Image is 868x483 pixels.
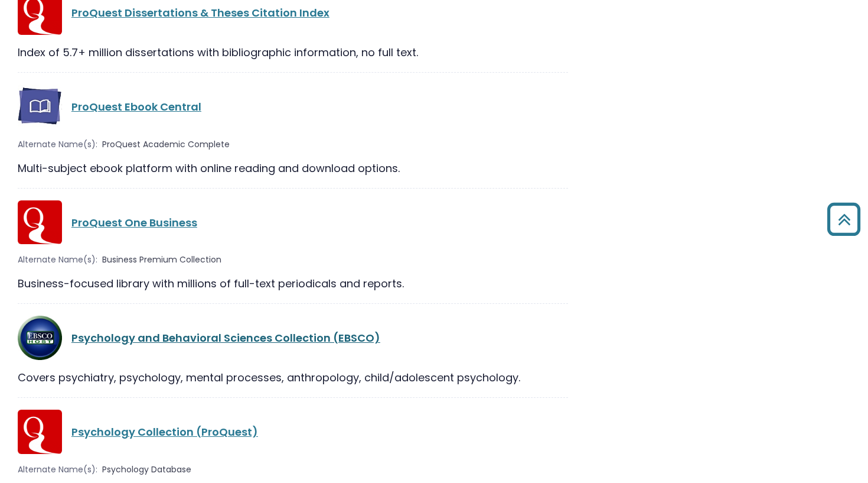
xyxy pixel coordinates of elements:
span: Psychology Database [102,463,191,476]
div: Business-focused library with millions of full-text periodicals and reports. [18,275,568,291]
div: Multi-subject ebook platform with online reading and download options. [18,160,568,176]
span: Alternate Name(s): [18,254,97,266]
a: Back to Top [823,208,865,230]
span: Alternate Name(s): [18,463,97,476]
a: ProQuest One Business [71,215,197,230]
span: Alternate Name(s): [18,138,97,151]
a: ProQuest Dissertations & Theses Citation Index [71,5,329,20]
span: ProQuest Academic Complete [102,138,230,151]
a: Psychology and Behavioral Sciences Collection (EBSCO) [71,330,380,345]
span: Business Premium Collection [102,254,221,266]
div: Covers psychiatry, psychology, mental processes, anthropology, child/adolescent psychology. [18,369,568,385]
a: Psychology Collection (ProQuest) [71,424,258,439]
a: ProQuest Ebook Central [71,99,201,114]
div: Index of 5.7+ million dissertations with bibliographic information, no full text. [18,44,568,60]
